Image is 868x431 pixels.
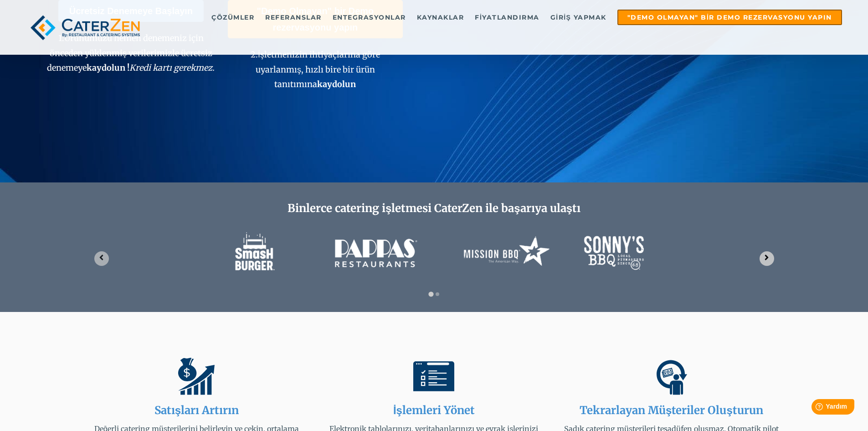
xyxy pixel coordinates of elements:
[627,13,832,21] font: "Demo Olmayan" bir Demo rezervasyonu yapın
[216,220,653,284] img: caterzen-client-logos-1
[475,13,539,21] font: Fiyatlandırma
[550,13,606,21] font: Giriş yapmak
[760,251,774,266] button: Sonraki slayt
[94,251,109,266] button: Son slayta git
[87,62,129,73] font: kaydolun !
[580,403,763,417] font: Tekrarlayan Müşteriler Oluşturun
[428,291,433,296] button: 1. slayda git
[87,220,781,284] div: 1/2
[26,10,144,46] img: caterzen
[87,220,781,297] section: 2 slayttan oluşan resim karuseli.
[288,201,580,215] font: Binlerce catering işletmesi CaterZen ile başarıya ulaştı
[176,356,217,397] img: Catering satışlarını artırın
[256,49,380,89] font: İşletmenizin ihtiyaçlarına göre uyarlanmış, hızlı bire bir ürün tanıtımına
[413,356,454,397] img: Catering operasyonlarını yönetin
[424,290,444,297] div: Gösterilecek bir slayt seçin
[651,356,692,397] img: Tekrarlayan catering müşterileri oluşturun
[393,403,475,417] font: İşlemleri Yönet
[129,62,215,73] font: Kredi kartı gerekmez.
[165,10,842,25] div: Gezinme Menüsü
[265,13,322,21] font: Referanslar
[417,13,464,21] font: Kaynaklar
[787,395,858,421] iframe: Yardım widget başlatıcısı
[333,13,406,21] font: Entegrasyonlar
[436,292,439,296] button: 2. slayda git
[317,79,356,89] font: kaydolun
[211,13,254,21] font: Çözümler
[154,403,239,417] font: Satışları Artırın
